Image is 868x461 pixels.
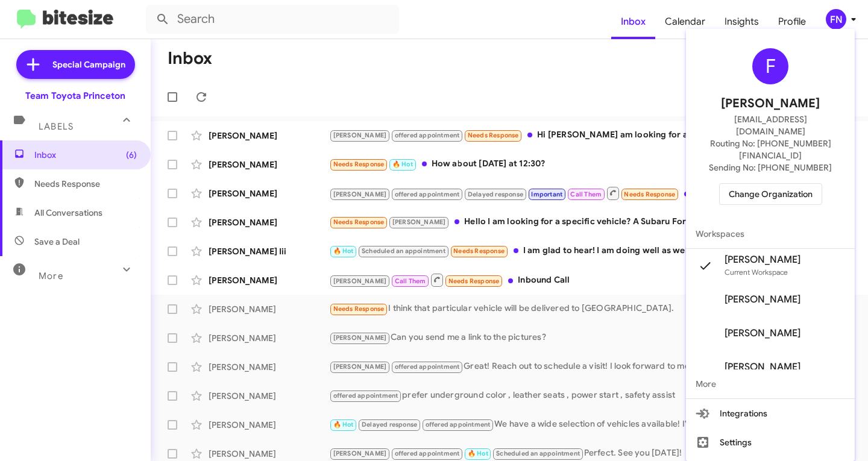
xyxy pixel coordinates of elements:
span: [PERSON_NAME] [725,361,800,373]
span: [PERSON_NAME] [725,293,800,306]
span: Workspaces [686,219,855,248]
span: [EMAIL_ADDRESS][DOMAIN_NAME] [700,113,840,137]
span: Sending No: [PHONE_NUMBER] [709,162,832,174]
button: Change Organization [719,183,822,205]
span: More [686,369,855,398]
span: [PERSON_NAME] [725,254,800,266]
span: Current Workspace [725,268,788,277]
span: Routing No: [PHONE_NUMBER][FINANCIAL_ID] [700,137,840,162]
span: Change Organization [729,184,813,204]
button: Settings [686,428,855,457]
div: F [752,48,788,84]
span: [PERSON_NAME] [721,94,820,113]
button: Integrations [686,399,855,428]
span: [PERSON_NAME] [725,327,800,339]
